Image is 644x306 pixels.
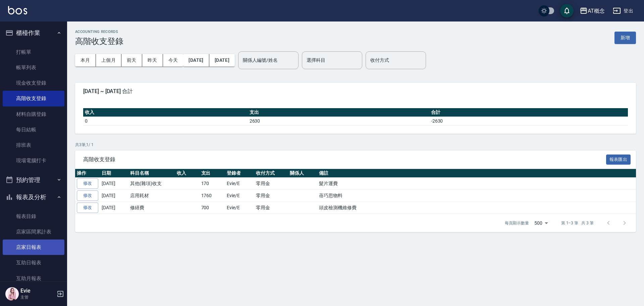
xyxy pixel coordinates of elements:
[254,178,288,190] td: 零用金
[577,4,607,18] button: AT概念
[83,156,606,163] span: 高階收支登錄
[96,54,121,67] button: 上個月
[20,288,55,294] h5: Evie
[614,34,636,41] a: 新增
[200,190,225,202] td: 1760
[317,178,636,190] td: 髮片運費
[3,60,64,75] a: 帳單列表
[254,190,288,202] td: 零用金
[77,178,98,189] a: 修改
[248,108,429,117] th: 支出
[3,224,64,239] a: 店家區間累計表
[505,220,529,226] p: 每頁顯示數量
[75,37,123,46] h3: 高階收支登錄
[3,153,64,168] a: 現場電腦打卡
[75,54,96,67] button: 本月
[3,209,64,224] a: 報表目錄
[121,54,142,67] button: 前天
[3,188,64,206] button: 報表及分析
[128,190,175,202] td: 店用耗材
[3,171,64,189] button: 預約管理
[200,202,225,214] td: 700
[83,117,248,125] td: 0
[77,203,98,213] a: 修改
[3,271,64,286] a: 互助月報表
[209,54,235,67] button: [DATE]
[163,54,183,67] button: 今天
[560,4,574,17] button: save
[100,178,128,190] td: [DATE]
[254,169,288,178] th: 收付方式
[175,169,200,178] th: 收入
[588,7,605,15] div: AT概念
[77,190,98,201] a: 修改
[429,117,628,125] td: -2630
[128,178,175,190] td: 其他(雜項)收支
[561,220,594,226] p: 第 1–3 筆 共 3 筆
[606,155,631,165] button: 報表匯出
[8,6,27,14] img: Logo
[317,169,636,178] th: 備註
[75,30,123,34] h2: ACCOUNTING RECORDS
[3,106,64,122] a: 材料自購登錄
[142,54,163,67] button: 昨天
[183,54,209,67] button: [DATE]
[83,108,248,117] th: 收入
[200,178,225,190] td: 170
[3,24,64,42] button: 櫃檯作業
[317,202,636,214] td: 頭皮檢測機維修費
[100,202,128,214] td: [DATE]
[614,32,636,44] button: 新增
[532,214,550,232] div: 500
[75,169,100,178] th: 操作
[225,169,254,178] th: 登錄者
[200,169,225,178] th: 支出
[3,239,64,255] a: 店家日報表
[317,190,636,202] td: 蓓巧思物料
[429,108,628,117] th: 合計
[3,75,64,91] a: 現金收支登錄
[225,190,254,202] td: Evie/E
[3,122,64,137] a: 每日結帳
[225,178,254,190] td: Evie/E
[100,169,128,178] th: 日期
[100,190,128,202] td: [DATE]
[3,255,64,270] a: 互助日報表
[128,169,175,178] th: 科目名稱
[248,117,429,125] td: 2630
[606,156,631,162] a: 報表匯出
[128,202,175,214] td: 修繕費
[75,142,636,148] p: 共 3 筆, 1 / 1
[254,202,288,214] td: 零用金
[3,91,64,106] a: 高階收支登錄
[288,169,317,178] th: 關係人
[3,137,64,153] a: 排班表
[610,5,636,17] button: 登出
[83,88,628,95] span: [DATE] ~ [DATE] 合計
[5,287,19,301] img: Person
[225,202,254,214] td: Evie/E
[20,294,55,300] p: 主管
[3,44,64,60] a: 打帳單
